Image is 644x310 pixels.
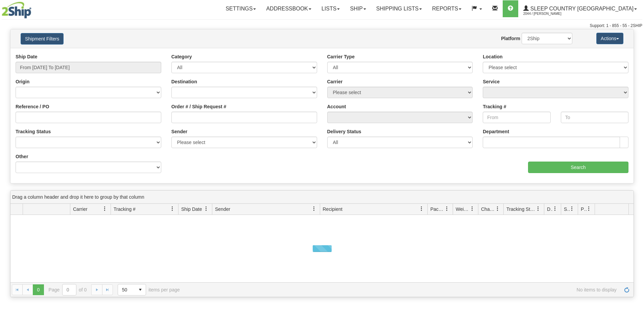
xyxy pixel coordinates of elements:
span: Charge [481,206,495,213]
a: Refresh [621,284,632,295]
span: Sleep Country [GEOGRAPHIC_DATA] [529,6,634,11]
span: 50 [122,286,131,293]
label: Carrier Type [327,53,355,60]
span: Page of 0 [49,284,87,295]
span: Page sizes drop down [118,284,146,295]
a: Shipment Issues filter column settings [566,203,578,215]
label: Location [483,53,502,60]
a: Packages filter column settings [441,203,453,215]
a: Sleep Country [GEOGRAPHIC_DATA] 2044 / [PERSON_NAME] [518,0,642,17]
a: Delivery Status filter column settings [549,203,561,215]
label: Order # / Ship Request # [171,103,226,110]
input: To [561,112,628,123]
span: Pickup Status [581,206,587,213]
label: Service [483,78,500,85]
span: Delivery Status [547,206,553,213]
label: Tracking Status [16,128,51,135]
a: Lists [316,0,345,17]
a: Reports [427,0,467,17]
label: Platform [501,35,520,42]
div: Support: 1 - 855 - 55 - 2SHIP [2,23,642,29]
span: Tracking Status [506,206,536,213]
iframe: chat widget [628,120,643,189]
span: No items to display [189,287,617,292]
span: Page 0 [33,284,44,295]
label: Delivery Status [327,128,361,135]
label: Tracking # [483,103,506,110]
input: Search [528,162,628,173]
label: Sender [171,128,187,135]
span: Carrier [73,206,88,213]
label: Destination [171,78,197,85]
a: Shipping lists [371,0,427,17]
label: Origin [16,78,29,85]
span: Weight [456,206,470,213]
label: Department [483,128,509,135]
span: Sender [215,206,230,213]
span: 2044 / [PERSON_NAME] [523,10,574,17]
button: Shipment Filters [21,33,64,45]
span: Shipment Issues [564,206,570,213]
span: Tracking # [114,206,136,213]
a: Pickup Status filter column settings [583,203,595,215]
a: Carrier filter column settings [99,203,111,215]
a: Settings [220,0,261,17]
a: Tracking # filter column settings [167,203,178,215]
a: Ship [345,0,371,17]
span: Packages [430,206,445,213]
a: Recipient filter column settings [416,203,427,215]
a: Tracking Status filter column settings [532,203,544,215]
label: Carrier [327,78,343,85]
label: Category [171,53,192,60]
img: logo2044.jpg [2,2,31,19]
a: Sender filter column settings [308,203,320,215]
input: From [483,112,550,123]
a: Weight filter column settings [467,203,478,215]
span: items per page [118,284,180,295]
a: Addressbook [261,0,316,17]
button: Actions [596,33,623,44]
label: Account [327,103,346,110]
span: select [135,284,146,295]
label: Other [16,153,28,160]
a: Ship Date filter column settings [200,203,212,215]
div: grid grouping header [10,191,634,204]
span: Ship Date [181,206,202,213]
label: Ship Date [16,53,38,60]
span: Recipient [323,206,342,213]
label: Reference / PO [16,103,49,110]
a: Charge filter column settings [492,203,503,215]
